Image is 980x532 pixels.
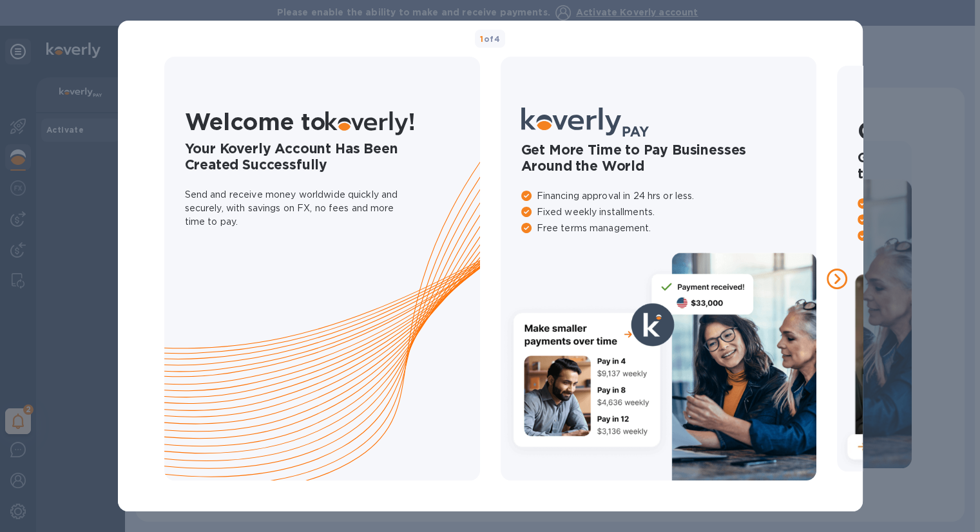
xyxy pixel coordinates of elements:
[480,34,500,44] b: of 4
[521,222,760,235] p: Free terms management.
[185,108,423,135] h1: Welcome to !
[185,140,423,173] h2: Your Koverly Account Has Been Created Successfully
[480,34,483,44] span: 1
[521,142,760,174] h2: Get More Time to Pay Businesses Around the World
[521,205,760,219] p: Fixed weekly installments.
[521,189,760,203] p: Financing approval in 24 hrs or less.
[185,188,423,229] p: Send and receive money worldwide quickly and securely, with savings on FX, no fees and more time ...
